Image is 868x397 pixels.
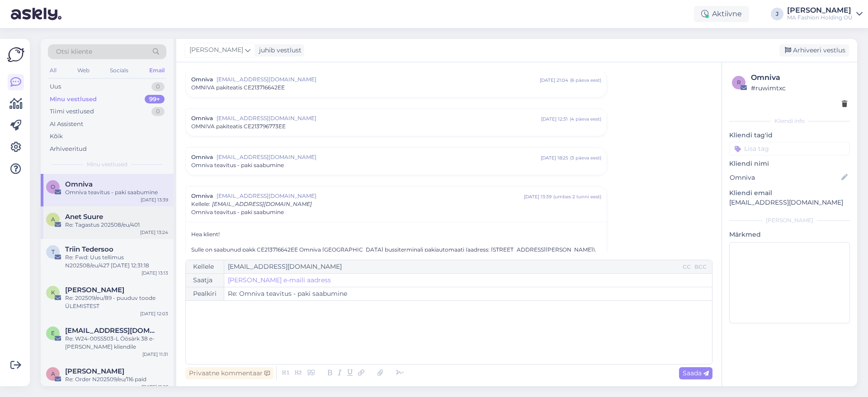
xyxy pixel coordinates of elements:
div: Re: Order N202509/eu/116 paid [65,375,168,383]
span: e [51,330,55,336]
div: [DATE] 12:03 [140,310,168,317]
p: Märkmed [729,230,850,239]
div: Aktiivne [694,6,749,22]
p: [EMAIL_ADDRESS][DOMAIN_NAME] [729,198,850,207]
span: Omniva teavitus - paki saabumine [191,161,284,169]
a: [PERSON_NAME] e-maili aadress [228,276,331,285]
span: Anet Suure [65,213,103,221]
span: [EMAIL_ADDRESS][DOMAIN_NAME] [217,114,541,122]
div: 99+ [145,95,165,104]
div: ( 3 päeva eest ) [570,154,601,161]
div: [DATE] 18:25 [541,154,568,161]
span: Omniva [191,75,213,84]
div: Omniva [751,72,847,83]
div: [DATE] 11:28 [142,383,168,390]
div: Privaatne kommentaar [185,367,274,379]
a: [PERSON_NAME]MA Fashion Holding OÜ [787,7,863,21]
span: Kellele : [191,201,210,207]
div: 0 [151,107,165,116]
span: T [52,248,55,255]
p: Sulle on saabunud pakk CE213716642EE Omniva [GEOGRAPHIC_DATA] bussiterminali pakiautomaati (aadre... [191,246,601,254]
div: [DATE] 13:13 [142,270,168,276]
div: # ruwimtxc [751,83,847,93]
span: Omniva [191,153,213,161]
div: Re: Fwd: Uus tellimus N202508/eu/427 [DATE] 12:31:18 [65,253,168,270]
p: Kliendi tag'id [729,131,850,140]
span: Triin Tedersoo [65,245,113,253]
span: Antonina Gilts [65,367,124,375]
div: Arhiveeri vestlus [779,44,849,56]
span: est.retail@marcandandre.com [65,327,159,335]
input: Write subject here... [224,287,712,300]
div: Uus [50,82,61,91]
input: Lisa nimi [730,173,840,182]
span: Omniva teavitus - paki saabumine [191,208,284,216]
div: Arhiveeritud [50,145,87,154]
div: Email [147,65,166,76]
input: Recepient... [224,260,681,273]
div: [DATE] 21:04 [540,77,568,84]
div: BCC [693,263,708,271]
div: Web [75,65,91,76]
div: [DATE] 12:31 [541,116,568,122]
div: juhib vestlust [255,46,302,55]
span: [EMAIL_ADDRESS][DOMAIN_NAME] [212,201,312,207]
span: Omniva [65,180,93,188]
span: OMNIVA pakiteatis CE213796773EE [191,122,286,131]
div: Kliendi info [729,117,850,125]
p: Kliendi nimi [729,159,850,168]
div: [DATE] 11:31 [142,351,168,358]
div: [PERSON_NAME] [729,216,850,224]
div: Tiimi vestlused [50,107,94,116]
div: [DATE] 13:39 [141,196,168,203]
p: Kliendi email [729,188,850,198]
span: [EMAIL_ADDRESS][DOMAIN_NAME] [217,153,541,161]
div: J [771,8,783,20]
span: O [51,183,55,190]
div: ( umbes 2 tunni eest ) [553,193,601,200]
span: Kälina Sarv [65,286,124,294]
div: Kellele [186,260,224,273]
span: Saada [683,369,709,377]
span: A [51,216,55,223]
div: MA Fashion Holding OÜ [787,14,853,21]
div: All [48,65,58,76]
div: [PERSON_NAME] [787,7,853,14]
div: 0 [151,82,165,91]
div: [DATE] 13:24 [140,229,168,236]
div: Saatja [186,274,224,287]
span: Minu vestlused [87,160,127,168]
p: Hea klient! [191,230,601,238]
div: Re: 202509/eu/89 - puuduv toode ÜLEMISTEST [65,294,168,310]
span: K [51,289,55,296]
div: Re: Tagastus 202508/eu/401 [65,221,168,229]
span: [EMAIL_ADDRESS][DOMAIN_NAME] [217,192,524,200]
div: ( 6 päeva eest ) [570,77,601,84]
img: Askly Logo [7,46,24,63]
span: [PERSON_NAME] [189,45,243,55]
div: ( 4 päeva eest ) [570,116,601,122]
div: Pealkiri [186,287,224,300]
span: [EMAIL_ADDRESS][DOMAIN_NAME] [217,75,540,84]
div: CC [681,263,693,271]
span: Otsi kliente [56,47,92,56]
input: Lisa tag [729,142,850,155]
span: Omniva [191,192,213,200]
span: A [51,370,55,377]
div: Socials [108,65,130,76]
div: Re: W24-00SS503-L Öösärk 38 e-[PERSON_NAME] kliendile [65,335,168,351]
span: Omniva [191,114,213,122]
span: OMNIVA pakiteatis CE213716642EE [191,84,285,92]
div: Omniva teavitus - paki saabumine [65,188,168,196]
div: Kõik [50,132,63,141]
div: AI Assistent [50,120,83,129]
span: r [737,79,741,86]
div: Minu vestlused [50,95,97,104]
div: [DATE] 13:39 [524,193,552,200]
